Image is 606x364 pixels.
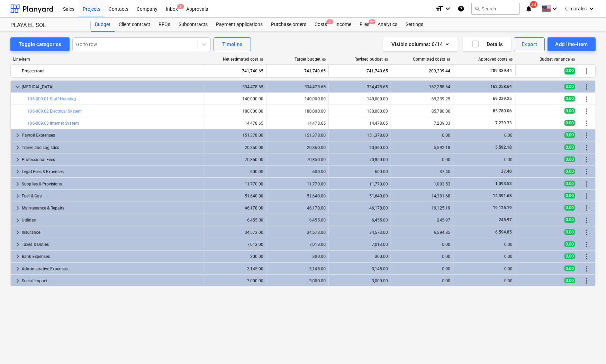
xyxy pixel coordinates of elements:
[207,133,263,138] div: 151,378.00
[320,57,326,62] span: help
[383,37,458,51] button: Visible columns:6/14
[354,57,388,62] div: Revised budget
[22,203,201,214] div: Maintenance & Repairs
[22,130,201,141] div: Payroll Exprenses
[514,37,545,51] button: Export
[522,40,537,49] div: Export
[269,157,326,162] div: 70,850.00
[207,266,263,271] div: 3,145.00
[463,37,511,51] button: Details
[332,133,388,138] div: 151,378.00
[10,22,82,29] div: PLAYA EL SOL
[495,181,513,186] span: 1,093.53
[22,251,201,262] div: Bank Expenses
[564,144,575,150] span: 0.00
[174,18,212,32] a: Subcontracts
[507,57,513,62] span: help
[222,40,242,49] div: Timeline
[269,254,326,259] div: 300.00
[564,205,575,211] span: 0.00
[207,254,263,259] div: 300.00
[456,157,513,162] div: 0.00
[13,168,22,176] span: keyboard_arrow_right
[214,37,251,51] button: Timeline
[212,18,267,32] a: Payment applications
[394,206,450,211] div: 19,125.19
[10,57,205,62] div: Line-item
[564,278,575,283] span: 0.00
[564,241,575,247] span: 0.00
[22,227,201,238] div: Insurance
[13,252,22,261] span: keyboard_arrow_right
[444,5,452,13] i: keyboard_arrow_down
[394,85,450,89] div: 162,258.64
[269,145,326,150] div: 20,360.00
[490,68,513,74] span: 209,339.44
[401,18,427,32] a: Settings
[22,81,201,92] div: [MEDICAL_DATA]
[310,18,331,32] a: Costs3
[10,37,70,51] button: Toggle categories
[478,57,513,62] div: Approved costs
[548,37,596,51] button: Add line-item
[471,40,503,49] div: Details
[369,19,376,24] span: 9+
[22,154,201,165] div: Professional Fees
[27,109,82,114] a: 106-009.02 Electrical System
[269,109,326,114] div: 180,000.00
[490,84,513,89] span: 162,258.64
[394,169,450,174] div: 37.40
[269,266,326,271] div: 3,145.00
[19,40,61,49] div: Toggle categories
[456,242,513,247] div: 0.00
[582,265,591,273] span: More actions
[495,230,513,234] span: 6,594.85
[332,206,388,211] div: 46,178.00
[394,181,450,186] div: 1,093.53
[582,143,591,152] span: More actions
[207,242,263,247] div: 7,013.00
[373,18,401,32] a: Analytics
[22,178,201,189] div: Supplies & Provisions
[564,68,575,74] span: 0.00
[332,65,388,77] div: 741,740.65
[223,57,264,62] div: Net estimated cost
[22,275,201,286] div: Social Impact
[582,131,591,140] span: More actions
[207,109,263,114] div: 180,000.00
[571,331,606,364] iframe: Chat Widget
[332,194,388,198] div: 51,640.00
[394,65,450,77] div: 209,339.44
[587,5,596,13] i: keyboard_arrow_down
[456,133,513,138] div: 0.00
[555,40,588,49] div: Add line-item
[355,18,373,32] a: Files9+
[332,121,388,126] div: 14,478.65
[207,121,263,126] div: 14,478.65
[582,252,591,261] span: More actions
[456,266,513,271] div: 0.00
[332,157,388,162] div: 70,850.00
[115,18,154,32] a: Client contract
[564,108,575,114] span: 0.00
[564,157,575,162] span: 0.00
[207,97,263,101] div: 140,000.00
[269,230,326,235] div: 34,573.00
[391,40,449,49] div: Visible columns : 6/14
[332,218,388,223] div: 6,455.00
[564,217,575,223] span: 0.00
[564,6,587,11] span: k. morales
[582,192,591,200] span: More actions
[269,218,326,223] div: 6,455.00
[154,18,174,32] a: RFQs
[91,18,115,32] div: Budget
[13,143,22,152] span: keyboard_arrow_right
[394,266,450,271] div: 0.00
[331,18,355,32] a: Income
[207,65,263,77] div: 741,740.65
